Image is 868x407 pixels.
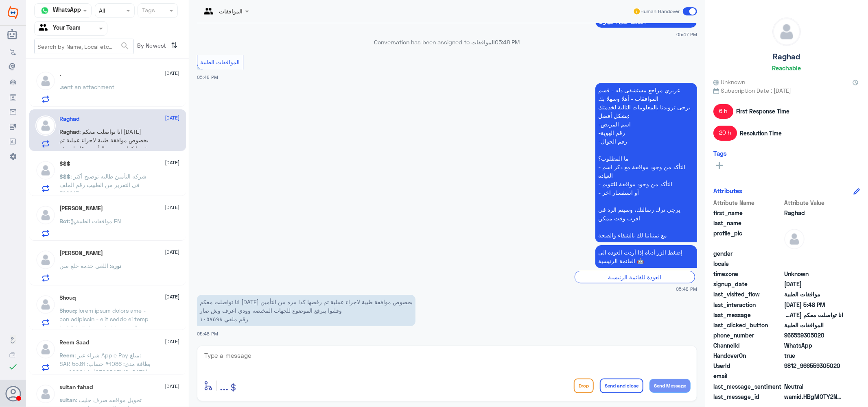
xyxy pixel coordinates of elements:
[165,293,180,300] span: [DATE]
[713,219,783,227] span: last_name
[60,352,151,384] span: : شراء عبر Apple Pay مبلغ: SAR 55.81 بطاقة مدى: 1086* حساب: **9000 من: [GEOGRAPHIC_DATA] في: [DAT...
[60,339,90,346] h5: Reem Saad
[784,209,843,217] span: Raghad
[35,250,56,270] img: defaultAdmin.png
[60,83,61,90] span: .
[165,248,180,256] span: [DATE]
[649,379,691,393] button: Send Message
[171,39,178,52] i: ⇅
[60,205,103,212] h5: JOEY
[60,307,76,314] span: Shouq
[772,64,801,72] h6: Reachable
[197,295,415,326] p: 4/9/2025, 5:48 PM
[35,71,56,91] img: defaultAdmin.png
[784,259,843,268] span: null
[784,290,843,298] span: موافقات الطبية
[736,107,789,115] span: First Response Time
[713,311,783,319] span: last_message
[641,8,680,15] span: Human Handover
[773,18,800,46] img: defaultAdmin.png
[713,259,783,268] span: locale
[595,83,697,242] p: 4/9/2025, 5:48 PM
[60,160,71,167] h5: $$$
[69,218,121,224] span: : موافقات الطبية EN
[60,250,103,257] h5: نوره الشرافي
[784,300,843,309] span: 2025-09-04T14:48:56.35Z
[784,311,843,319] span: انا تواصلت معكم قبل يومين بخصوص موافقة طبية لاجراء عملية تم رفضها كذا مره من التأمين وقلتوا بنرفع...
[784,372,843,380] span: null
[784,321,843,329] span: الموافقات الطبية
[197,331,218,336] span: 05:48 PM
[784,341,843,350] span: 2
[600,379,643,393] button: Send and close
[61,83,115,90] span: sent an attachment
[141,6,155,16] div: Tags
[60,262,112,269] span: : اللغى خدمه خلع سن
[784,331,843,340] span: 966559305020
[60,115,80,122] h5: Raghad
[784,249,843,258] span: null
[713,300,783,309] span: last_interaction
[201,59,240,65] span: الموافقات الطبية
[60,294,76,301] h5: Shouq
[595,245,697,268] p: 4/9/2025, 5:48 PM
[713,150,727,157] h6: Tags
[713,372,783,380] span: email
[713,78,745,86] span: Unknown
[773,52,800,61] h5: Raghad
[495,39,520,46] span: 05:48 PM
[713,209,783,217] span: first_name
[713,290,783,298] span: last_visited_flow
[713,86,860,95] span: Subscription Date : [DATE]
[35,339,56,359] img: defaultAdmin.png
[35,294,56,315] img: defaultAdmin.png
[134,39,168,55] span: By Newest
[60,71,61,78] h5: .
[5,386,21,401] button: Avatar
[575,271,695,283] div: العودة للقائمة الرئيسية
[8,362,18,372] i: check
[713,341,783,350] span: ChannelId
[165,70,180,77] span: [DATE]
[713,280,783,288] span: signup_date
[112,262,122,269] span: نوره
[784,361,843,370] span: 9812_966559305020
[39,4,51,17] img: whatsapp.png
[784,382,843,391] span: 0
[60,173,147,197] span: : شركه التأمين طالبه توضيح أكثر في التقرير من الطبيب رقم الملف 790243
[713,392,783,401] span: last_message_id
[784,198,843,207] span: Attribute Value
[713,351,783,360] span: HandoverOn
[220,378,228,393] span: ...
[60,173,71,180] span: $$$
[35,160,56,181] img: defaultAdmin.png
[60,128,80,135] span: Raghad
[713,229,783,248] span: profile_pic
[784,280,843,288] span: 2024-06-24T17:19:07.513Z
[120,39,130,53] button: search
[35,384,56,404] img: defaultAdmin.png
[197,74,218,80] span: 05:48 PM
[574,379,594,393] button: Drop
[713,270,783,278] span: timezone
[165,338,180,345] span: [DATE]
[740,129,782,137] span: Resolution Time
[784,270,843,278] span: Unknown
[713,382,783,391] span: last_message_sentiment
[713,187,742,194] h6: Attributes
[713,126,737,140] span: 20 h
[8,6,18,19] img: Widebot Logo
[60,352,75,359] span: Reem
[713,249,783,258] span: gender
[197,38,697,46] p: Conversation has been assigned to الموافقات
[120,41,130,51] span: search
[713,104,733,119] span: 6 h
[35,39,133,54] input: Search by Name, Local etc…
[35,115,56,136] img: defaultAdmin.png
[784,392,843,401] span: wamid.HBgMOTY2NTU5MzA1MDIwFQIAEhgUM0E0MzM4QTk1Mzc4RDZEMkMzMjcA
[784,351,843,360] span: true
[713,331,783,340] span: phone_number
[39,22,51,35] img: yourTeam.svg
[220,377,228,395] button: ...
[784,229,805,249] img: defaultAdmin.png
